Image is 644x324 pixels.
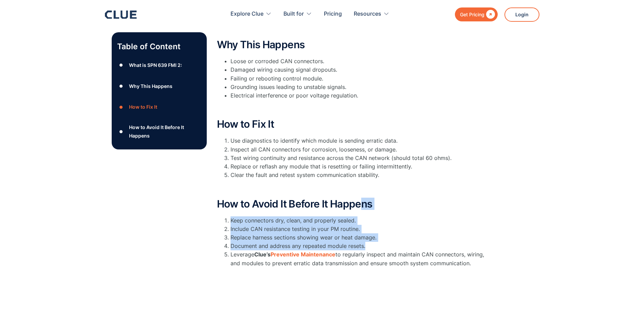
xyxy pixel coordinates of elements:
div: Get Pricing [460,10,484,19]
div: ● [117,81,125,91]
p: ‍ [217,183,489,191]
div: What is SPN 639 FMI 2: [129,61,182,69]
div: ● [117,60,125,70]
li: Test wiring continuity and resistance across the CAN network (should total 60 ohms). [231,154,489,162]
div: Built for [283,3,304,25]
div: How to Avoid It Before It Happens [129,123,201,140]
h2: Why This Happens [217,39,489,50]
h2: How to Avoid It Before It Happens [217,198,489,210]
li: Document and address any repeated module resets. [231,242,489,250]
a: Preventive Maintenance [271,251,335,258]
div: How to Fix It [129,103,157,111]
li: Keep connectors dry, clean, and properly sealed. [231,216,489,225]
li: Electrical interference or poor voltage regulation. [231,91,489,100]
li: Grounding issues leading to unstable signals. [231,83,489,91]
li: Replace harness sections showing wear or heat damage. [231,233,489,242]
div: ● [117,126,125,137]
a: Pricing [324,3,342,25]
div: ● [117,102,125,112]
a: ●What is SPN 639 FMI 2: [117,60,201,70]
div: Explore Clue [231,3,272,25]
p: ‍ [217,103,489,112]
li: Leverage to regularly inspect and maintain CAN connectors, wiring, and modules to prevent erratic... [231,250,489,267]
li: Replace or reflash any module that is resetting or failing intermittently. [231,162,489,171]
a: ●How to Fix It [117,102,201,112]
a: ●How to Avoid It Before It Happens [117,123,201,140]
li: Use diagnostics to identify which module is sending erratic data. [231,137,489,145]
li: Failing or rebooting control module. [231,74,489,83]
strong: Clue’s [254,251,271,258]
div:  [484,10,495,19]
li: Inspect all CAN connectors for corrosion, looseness, or damage. [231,145,489,154]
li: Clear the fault and retest system communication stability. [231,171,489,179]
div: Built for [283,3,312,25]
h2: How to Fix It [217,119,489,130]
div: Explore Clue [231,3,263,25]
li: Include CAN resistance testing in your PM routine. [231,225,489,233]
a: ●Why This Happens [117,81,201,91]
p: ‍ [217,271,489,280]
a: Login [504,7,539,22]
div: Why This Happens [129,82,172,90]
a: Get Pricing [455,7,498,21]
p: Table of Content [117,41,201,52]
li: Damaged wiring causing signal dropouts. [231,66,489,74]
div: Resources [354,3,381,25]
div: Resources [354,3,389,25]
li: Loose or corroded CAN connectors. [231,57,489,66]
